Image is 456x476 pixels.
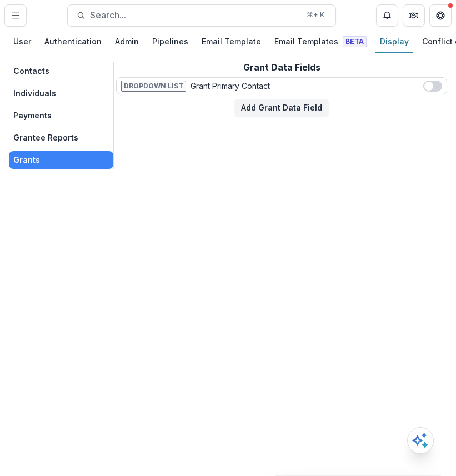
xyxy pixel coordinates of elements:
[9,129,113,147] button: Grantee Reports
[40,31,106,53] a: Authentication
[270,33,371,49] div: Email Templates
[9,84,113,102] button: Individuals
[407,427,434,454] button: Open AI Assistant
[376,4,398,27] button: Notifications
[403,4,425,27] button: Partners
[67,4,336,27] button: Search...
[270,31,371,53] a: Email Templates Beta
[197,33,265,49] div: Email Template
[304,9,327,21] div: ⌘ + K
[243,62,320,73] h2: Grant Data Fields
[90,10,300,21] span: Search...
[9,151,113,169] button: Grants
[191,80,270,92] p: Grant Primary Contact
[234,99,329,117] button: Add Grant Data Field
[121,81,186,92] span: Dropdown List
[375,33,413,49] div: Display
[9,31,36,53] a: User
[375,31,413,53] a: Display
[9,107,113,124] button: Payments
[148,33,193,49] div: Pipelines
[111,31,143,53] a: Admin
[197,31,265,53] a: Email Template
[148,31,193,53] a: Pipelines
[9,33,36,49] div: User
[9,62,113,80] button: Contacts
[40,33,106,49] div: Authentication
[429,4,452,27] button: Get Help
[4,4,27,27] button: Toggle Menu
[111,33,143,49] div: Admin
[343,36,367,47] span: Beta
